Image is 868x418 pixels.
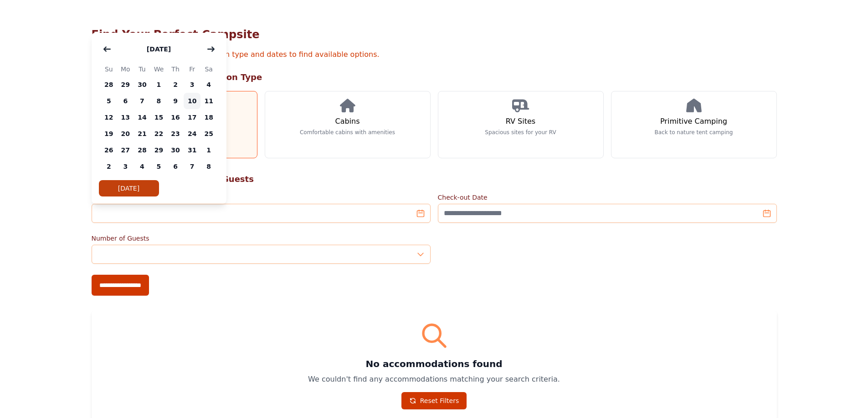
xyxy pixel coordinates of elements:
span: Tu [134,64,151,75]
span: 30 [167,142,184,158]
span: 21 [134,126,151,142]
a: Reset Filters [401,392,467,409]
span: 29 [117,76,134,93]
span: 22 [150,126,167,142]
span: 11 [200,93,217,109]
p: We couldn't find any accommodations matching your search criteria. [103,374,766,385]
h3: RV Sites [506,116,535,127]
label: Check-in Date [92,193,431,202]
h3: Cabins [335,116,360,127]
span: 24 [184,126,200,142]
span: 8 [150,93,167,109]
label: Number of Guests [92,234,431,243]
span: 7 [134,93,151,109]
h2: Step 1: Choose Accommodation Type [92,71,777,84]
span: 17 [184,109,200,126]
h3: No accommodations found [103,358,766,370]
span: Mo [117,64,134,75]
span: 28 [134,142,151,158]
span: 12 [101,109,118,126]
span: 9 [167,93,184,109]
p: Comfortable cabins with amenities [300,129,395,136]
span: 28 [101,76,118,93]
span: 4 [134,158,151,175]
a: RV Sites Spacious sites for your RV [438,91,604,158]
span: 10 [184,93,200,109]
span: 2 [101,158,118,175]
span: Su [101,64,118,75]
span: 6 [167,158,184,175]
span: 23 [167,126,184,142]
button: [DATE] [99,180,159,196]
span: 5 [150,158,167,175]
p: Back to nature tent camping [655,129,733,136]
span: 13 [117,109,134,126]
span: 3 [117,158,134,175]
span: 5 [101,93,118,109]
span: Sa [200,64,217,75]
a: Cabins Comfortable cabins with amenities [265,91,431,158]
span: Fr [184,64,200,75]
span: 15 [150,109,167,126]
span: 1 [150,76,167,93]
label: Check-out Date [438,193,777,202]
span: 25 [200,126,217,142]
span: 31 [184,142,200,158]
span: 30 [134,76,151,93]
span: 8 [200,158,217,175]
span: 18 [200,109,217,126]
span: 14 [134,109,151,126]
span: 20 [117,126,134,142]
p: Select your preferred accommodation type and dates to find available options. [92,49,777,60]
span: 26 [101,142,118,158]
span: 4 [200,76,217,93]
span: 16 [167,109,184,126]
h2: Step 2: Select Your Dates & Guests [92,173,777,186]
span: 7 [184,158,200,175]
button: [DATE] [138,40,180,58]
span: 1 [200,142,217,158]
span: 2 [167,76,184,93]
span: Th [167,64,184,75]
span: 19 [101,126,118,142]
a: Primitive Camping Back to nature tent camping [611,91,777,158]
h3: Primitive Camping [660,116,727,127]
p: Spacious sites for your RV [485,129,556,136]
span: 29 [150,142,167,158]
span: 6 [117,93,134,109]
span: 3 [184,76,200,93]
span: 27 [117,142,134,158]
h1: Find Your Perfect Campsite [92,27,777,42]
span: We [150,64,167,75]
